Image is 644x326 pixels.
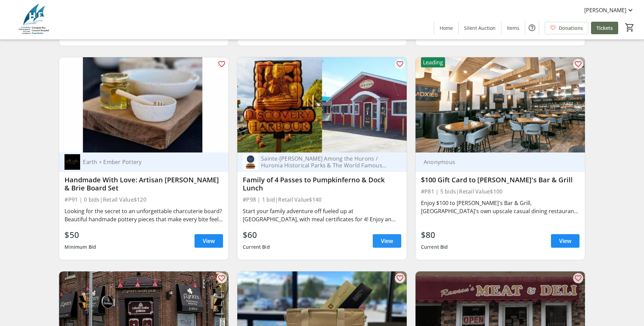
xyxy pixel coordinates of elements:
img: Handmade With Love: Artisan Brie Baker & Brie Board Set [59,57,228,152]
div: Sainte-[PERSON_NAME] Among the Hurons / Huronia Historical Parks & The World Famous Dock Lunch [258,155,393,169]
mat-icon: favorite_outline [396,60,404,68]
img: Earth + Ember Pottery [65,154,80,170]
span: Tickets [596,24,613,32]
div: Looking for the secret to an unforgettable charcuterie board? Beautiful handmade pottery pieces t... [65,207,223,223]
span: View [559,237,571,245]
img: $100 Gift Card to Moxie's Bar & Grill [416,57,585,152]
a: View [551,234,579,248]
div: $60 [243,229,270,241]
a: Tickets [591,22,618,34]
span: Items [507,24,519,32]
div: Handmade With Love: Artisan [PERSON_NAME] & Brie Board Set [65,176,223,192]
button: Cart [624,21,636,34]
button: Help [525,21,539,35]
img: Family of 4 Passes to Pumpkinferno & Dock Lunch [237,57,407,152]
div: $50 [65,229,96,241]
div: Current Bid [421,241,448,253]
div: Family of 4 Passes to Pumpkinferno & Dock Lunch [243,176,401,192]
button: [PERSON_NAME] [579,5,640,16]
div: $80 [421,229,448,241]
div: $100 Gift Card to [PERSON_NAME]'s Bar & Grill [421,176,579,184]
mat-icon: favorite_outline [574,60,582,68]
a: Silent Auction [459,22,501,34]
span: Home [440,24,453,32]
img: Sainte-Marie Among the Hurons / Huronia Historical Parks & The World Famous Dock Lunch [243,154,258,170]
mat-icon: favorite_outline [574,274,582,282]
mat-icon: favorite_outline [218,274,226,282]
span: Silent Auction [464,24,496,32]
img: Georgian Bay General Hospital Foundation's Logo [4,3,65,37]
div: Minimum Bid [65,241,96,253]
a: Donations [545,22,588,34]
mat-icon: favorite_outline [396,274,404,282]
a: Home [434,22,458,34]
mat-icon: favorite_outline [218,60,226,68]
div: Earth + Ember Pottery [80,159,215,165]
div: Current Bid [243,241,270,253]
div: Leading [421,57,445,67]
a: View [195,234,223,248]
span: View [381,237,393,245]
div: #P91 | 0 bids | Retail Value $120 [65,195,223,204]
span: View [203,237,215,245]
div: Start your family adventure off fueled up at [GEOGRAPHIC_DATA], with meal certificates for 4! Enj... [243,207,401,223]
a: View [373,234,401,248]
div: #P98 | 1 bid | Retail Value $140 [243,195,401,204]
a: Items [501,22,525,34]
div: Anonymous [421,159,571,165]
span: [PERSON_NAME] [584,6,626,14]
span: Donations [559,24,583,32]
div: #P81 | 5 bids | Retail Value $100 [421,187,579,196]
div: Enjoy $100 to [PERSON_NAME]'s Bar & Grill, [GEOGRAPHIC_DATA]'s own upscale casual dining restaura... [421,199,579,215]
